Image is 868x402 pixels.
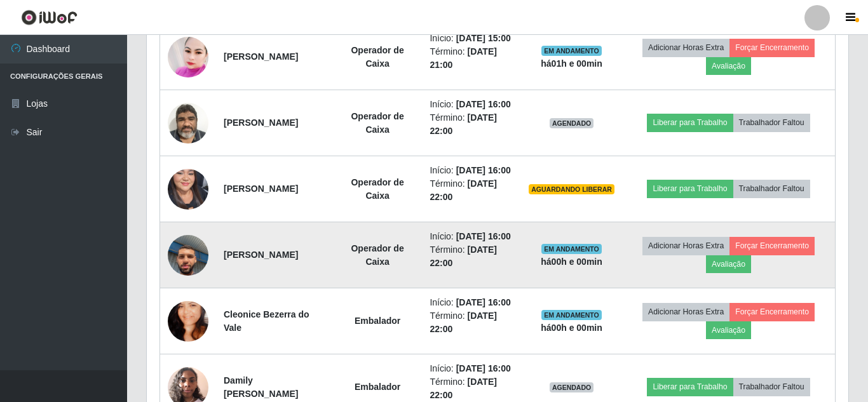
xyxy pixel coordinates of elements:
button: Adicionar Horas Extra [642,237,729,255]
span: EM ANDAMENTO [541,46,602,56]
strong: Operador de Caixa [351,111,403,135]
img: 1625107347864.jpeg [168,96,208,150]
button: Liberar para Trabalho [647,114,733,131]
button: Trabalhador Faltou [733,114,810,131]
strong: [PERSON_NAME] [224,117,298,128]
li: Término: [430,309,513,336]
time: [DATE] 16:00 [456,363,511,373]
span: AGUARDANDO LIBERAR [529,184,614,194]
time: [DATE] 16:00 [456,99,511,109]
strong: Operador de Caixa [351,243,403,267]
li: Término: [430,111,513,138]
img: 1755803495461.jpeg [168,34,208,81]
button: Trabalhador Faltou [733,378,810,396]
button: Trabalhador Faltou [733,180,810,198]
li: Início: [430,164,513,177]
li: Término: [430,177,513,204]
time: [DATE] 15:00 [456,33,511,43]
li: Início: [430,98,513,111]
button: Adicionar Horas Extra [642,39,729,57]
li: Término: [430,45,513,72]
strong: Operador de Caixa [351,45,403,69]
li: Término: [430,243,513,270]
span: EM ANDAMENTO [541,310,602,320]
img: 1750900029799.jpeg [168,145,208,232]
strong: [PERSON_NAME] [224,250,298,260]
time: [DATE] 16:00 [456,231,511,241]
time: [DATE] 16:00 [456,165,511,175]
button: Avaliação [706,321,751,339]
time: [DATE] 16:00 [456,297,511,307]
li: Início: [430,32,513,45]
strong: há 00 h e 00 min [541,323,602,333]
li: Início: [430,230,513,243]
strong: [PERSON_NAME] [224,184,298,194]
button: Forçar Encerramento [729,39,815,57]
strong: Embalador [355,316,400,326]
img: CoreUI Logo [21,10,78,25]
img: 1752607957253.jpeg [168,219,208,291]
strong: há 00 h e 00 min [541,257,602,267]
li: Término: [430,375,513,402]
button: Forçar Encerramento [729,303,815,321]
button: Forçar Encerramento [729,237,815,255]
button: Avaliação [706,57,751,75]
span: AGENDADO [550,118,594,128]
strong: há 01 h e 00 min [541,58,602,69]
button: Avaliação [706,255,751,273]
strong: Embalador [355,382,400,392]
li: Início: [430,362,513,375]
strong: Operador de Caixa [351,177,403,201]
strong: Damily [PERSON_NAME] [224,375,298,399]
button: Liberar para Trabalho [647,180,733,198]
li: Início: [430,296,513,309]
img: 1620185251285.jpeg [168,285,208,358]
button: Liberar para Trabalho [647,378,733,396]
strong: [PERSON_NAME] [224,51,298,62]
strong: Cleonice Bezerra do Vale [224,309,309,333]
span: EM ANDAMENTO [541,244,602,254]
button: Adicionar Horas Extra [642,303,729,321]
span: AGENDADO [550,382,594,392]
